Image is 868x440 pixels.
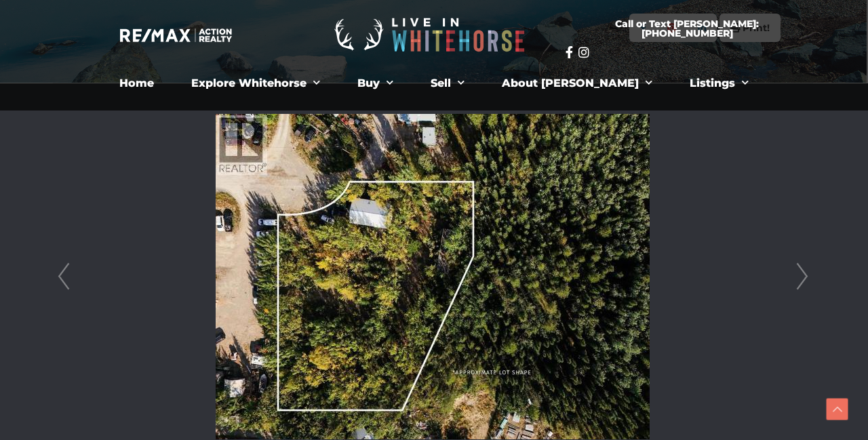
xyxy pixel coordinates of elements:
[582,19,792,38] span: Call or Text [PERSON_NAME]: [PHONE_NUMBER]
[61,70,807,97] nav: Menu
[420,70,475,97] a: Sell
[679,70,759,97] a: Listings
[492,70,663,97] a: About [PERSON_NAME]
[181,70,330,97] a: Explore Whitehorse
[347,70,403,97] a: Buy
[109,70,164,97] a: Home
[566,11,808,46] a: Call or Text [PERSON_NAME]: [PHONE_NUMBER]
[216,114,650,439] img: 2 Fraser Road, Whitehorse, Yukon Y1A 2R2 - Photo 2 - 16788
